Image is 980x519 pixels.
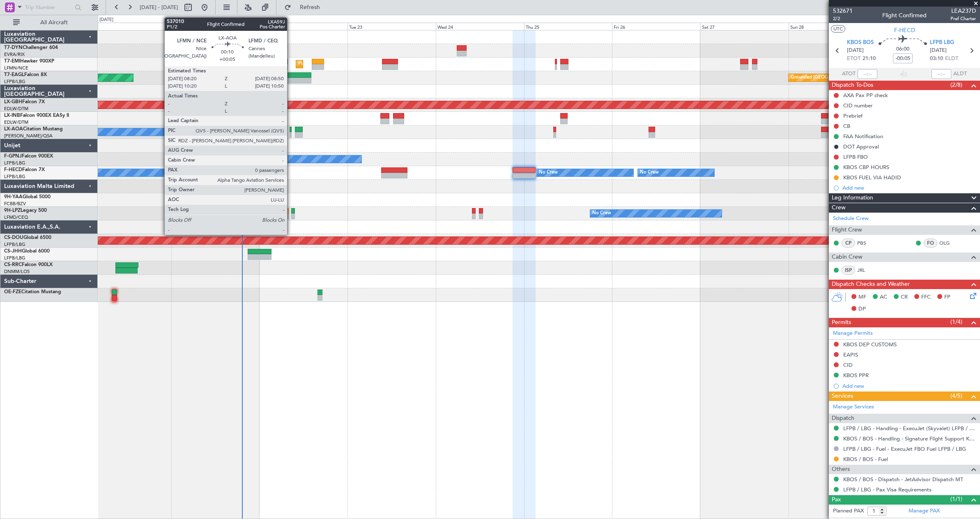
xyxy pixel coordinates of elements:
span: (2/8) [950,81,962,89]
a: EDLW/DTM [4,106,28,112]
a: LFPB / LBG - Handling - ExecuJet (Skyvalet) LFPB / LBG [843,425,976,432]
div: Add new [842,382,976,389]
a: LFPB/LBG [4,241,25,248]
span: OE-FZE [4,290,21,294]
span: 06:00 [896,45,909,53]
span: F-HECD [894,26,915,35]
span: AC [880,293,887,301]
span: Refresh [293,5,327,10]
a: CS-DOUGlobal 6500 [4,235,51,240]
span: MF [858,293,866,301]
span: 9H-YAA [4,195,23,199]
span: F-HECD [4,167,22,172]
span: FP [944,293,950,301]
div: ISP [842,266,855,275]
a: Schedule Crew [833,215,869,223]
span: ALDT [953,70,967,78]
a: EVRA/RIX [4,51,25,58]
a: LFPB / LBG - Fuel - ExecuJet FBO Fuel LFPB / LBG [843,445,966,452]
div: Sat 20 [83,23,171,30]
a: T7-EMIHawker 900XP [4,59,54,64]
a: 9H-YAAGlobal 5000 [4,195,51,199]
a: LFPB/LBG [4,79,25,85]
span: DP [858,305,866,313]
a: LX-GBHFalcon 7X [4,100,45,104]
span: Dispatch [832,414,854,423]
div: No Crew [539,167,558,179]
a: LX-AOACitation Mustang [4,127,63,132]
div: Tue 23 [347,23,436,30]
div: Fri 26 [612,23,700,30]
div: Sun 21 [171,23,260,30]
span: CS-RRC [4,262,22,267]
a: LFPB/LBG [4,174,25,180]
span: [DATE] [930,46,947,55]
span: ELDT [945,55,958,63]
div: Sun 28 [789,23,877,30]
span: ATOT [842,70,856,78]
span: Pref Charter [950,15,976,22]
span: LFPB LBG [930,39,954,47]
button: UTC [831,25,845,32]
a: Manage Services [833,403,874,411]
span: Permits [832,318,851,327]
label: Planned PAX [833,507,864,515]
a: KBOS / BOS - Fuel [843,456,888,463]
a: PBS [857,239,876,247]
a: CS-JHHGlobal 6000 [4,249,50,254]
div: No Crew [640,167,659,179]
a: OLG [939,239,958,247]
a: T7-DYNChallenger 604 [4,45,58,50]
a: LX-INBFalcon 900EX EASy II [4,113,69,118]
a: FCBB/BZV [4,201,26,207]
div: Mon 22 [259,23,347,30]
span: CS-JHH [4,249,22,254]
span: F-GPNJ [4,154,22,159]
a: KBOS / BOS - Handling - Signature Flight Support KBOS / BOS [843,435,976,442]
div: Thu 25 [524,23,612,30]
div: FO [924,239,937,248]
span: 03:10 [930,55,943,63]
a: [PERSON_NAME]/QSA [4,133,53,139]
button: Refresh [281,1,330,14]
a: KBOS / BOS - Dispatch - JetAdvisor Dispatch MT [843,476,963,483]
span: Dispatch Checks and Weather [832,280,910,289]
a: DNMM/LOS [4,269,30,275]
span: 532671 [833,7,853,15]
a: LFMN/NCE [4,65,28,71]
a: LFPB/LBG [4,160,25,166]
a: F-GPNJFalcon 900EX [4,154,53,159]
div: CP [842,239,855,248]
span: 9H-LPZ [4,208,21,213]
div: KBOS DEP CUSTOMS [843,341,897,348]
span: Others [832,465,850,474]
a: LFPB / LBG - Pax Visa Requirements [843,486,932,493]
div: Flight Confirmed [882,11,927,20]
div: Sat 27 [700,23,789,30]
span: Cabin Crew [832,253,863,262]
input: Trip Number [25,1,72,14]
span: LX-AOA [4,127,23,132]
span: FFC [921,293,931,301]
div: Prebrief [843,112,863,119]
div: Wed 24 [436,23,524,30]
span: Flight Crew [832,225,862,235]
div: CB [843,123,850,130]
span: Leg Information [832,193,873,203]
a: CS-RRCFalcon 900LX [4,262,53,267]
div: [DATE] [99,16,113,23]
span: T7-EMI [4,59,20,64]
div: No Crew [232,153,251,165]
div: DOT Approval [843,143,879,150]
span: Dispatch To-Dos [832,81,873,90]
a: JRL [857,266,876,274]
span: (1/4) [950,317,962,326]
span: ETOT [847,55,860,63]
div: Grounded [GEOGRAPHIC_DATA] (Al Maktoum Intl) [791,72,898,84]
a: Manage Permits [833,329,873,338]
span: Services [832,392,853,401]
span: Crew [832,203,846,213]
div: KBOS PPR [843,372,869,379]
span: T7-EAGL [4,72,24,77]
span: [DATE] [847,46,864,55]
